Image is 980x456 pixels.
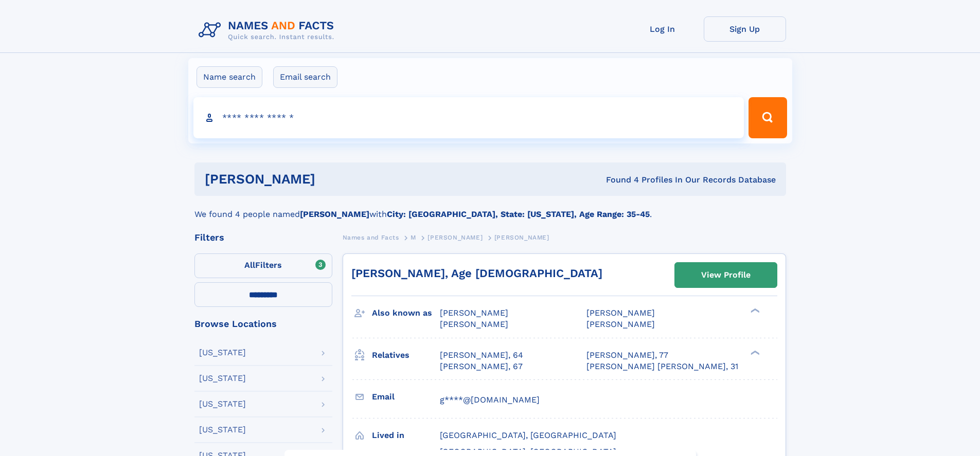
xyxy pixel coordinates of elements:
div: We found 4 people named with . [194,196,786,221]
span: [PERSON_NAME] [440,308,508,318]
h3: Email [372,388,440,406]
a: M [411,231,416,244]
div: ❯ [748,307,760,314]
div: Found 4 Profiles In Our Records Database [460,174,776,186]
div: Browse Locations [194,319,332,329]
span: [PERSON_NAME] [494,234,549,241]
h1: [PERSON_NAME] [205,173,461,186]
a: [PERSON_NAME], 67 [440,361,523,372]
a: Sign Up [704,16,786,42]
h3: Also known as [372,304,440,322]
div: Filters [194,233,332,242]
b: [PERSON_NAME] [300,209,369,219]
div: [US_STATE] [199,349,246,357]
span: [PERSON_NAME] [427,234,483,241]
a: [PERSON_NAME] [PERSON_NAME], 31 [586,361,738,372]
h3: Lived in [372,427,440,444]
a: [PERSON_NAME] [427,231,483,244]
div: [US_STATE] [199,374,246,382]
span: [PERSON_NAME] [586,308,655,318]
button: Search Button [749,97,787,138]
label: Filters [194,253,332,278]
label: Email search [273,66,337,88]
div: [US_STATE] [199,400,246,408]
span: [PERSON_NAME] [586,319,655,329]
span: All [244,260,255,270]
a: [PERSON_NAME], 64 [440,350,523,361]
label: Name search [197,66,262,88]
span: M [411,234,416,241]
b: City: [GEOGRAPHIC_DATA], State: [US_STATE], Age Range: 35-45 [387,209,650,219]
h3: Relatives [372,346,440,364]
input: search input [193,97,744,138]
a: [PERSON_NAME], 77 [586,350,668,361]
div: [US_STATE] [199,426,246,434]
a: Names and Facts [343,231,399,244]
span: [GEOGRAPHIC_DATA], [GEOGRAPHIC_DATA] [440,430,616,440]
a: [PERSON_NAME], Age [DEMOGRAPHIC_DATA] [351,267,602,280]
a: Log In [621,16,704,42]
img: Logo Names and Facts [194,16,343,44]
div: View Profile [701,263,751,287]
span: [PERSON_NAME] [440,319,508,329]
a: View Profile [675,263,777,287]
div: ❯ [748,349,760,356]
